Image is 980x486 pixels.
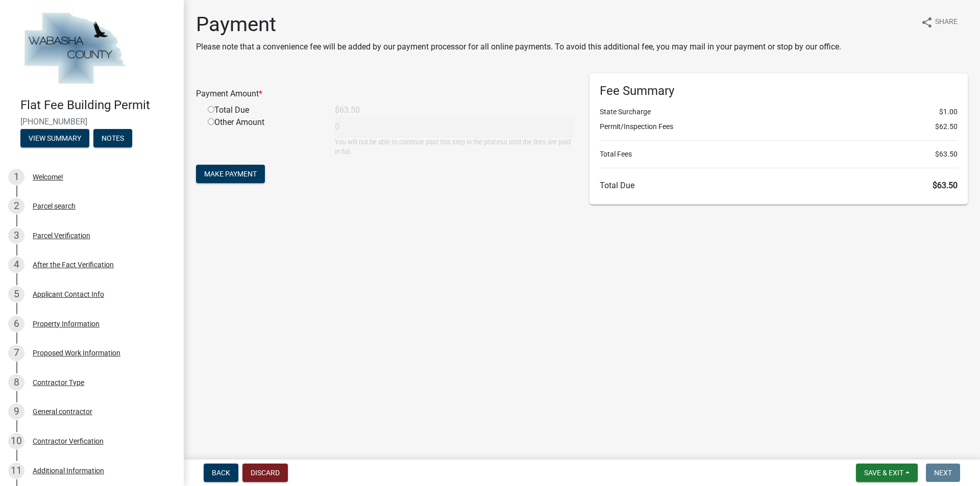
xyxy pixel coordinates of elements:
[926,464,960,482] button: Next
[600,149,958,160] li: Total Fees
[913,12,966,32] button: shareShare
[600,84,958,98] h6: Fee Summary
[33,173,63,181] div: Welcome!
[8,433,24,449] div: 10
[204,464,238,482] button: Back
[33,232,90,239] div: Parcel Verification
[8,463,24,479] div: 11
[934,469,952,477] span: Next
[856,464,918,482] button: Save & Exit
[864,469,903,477] span: Save & Exit
[200,116,327,157] div: Other Amount
[204,170,257,178] span: Make Payment
[93,135,132,143] wm-modal-confirm: Notes
[8,198,24,214] div: 2
[196,165,265,183] button: Make Payment
[20,135,89,143] wm-modal-confirm: Summary
[8,316,24,332] div: 6
[8,286,24,302] div: 5
[921,16,933,29] i: share
[935,149,958,160] span: $63.50
[8,257,24,273] div: 4
[8,169,24,185] div: 1
[33,320,100,327] div: Property Information
[33,202,76,210] div: Parcel search
[33,349,120,356] div: Proposed Work Information
[935,16,958,29] span: Share
[33,291,104,298] div: Applicant Contact Info
[212,469,230,477] span: Back
[600,107,958,117] li: State Surcharge
[33,467,104,474] div: Additional Information
[242,464,288,482] button: Discard
[8,227,24,244] div: 3
[33,261,114,268] div: After the Fact Verification
[933,181,958,190] span: $63.50
[939,107,958,117] span: $1.00
[33,408,92,415] div: General contractor
[20,129,89,147] button: View Summary
[20,117,163,126] span: [PHONE_NUMBER]
[33,379,84,386] div: Contractor Type
[188,88,582,100] div: Payment Amount
[8,374,24,391] div: 8
[33,438,104,445] div: Contractor Verfication
[93,129,132,147] button: Notes
[600,121,958,132] li: Permit/Inspection Fees
[600,181,958,190] h6: Total Due
[200,104,327,116] div: Total Due
[8,345,24,361] div: 7
[935,121,958,132] span: $62.50
[20,11,129,87] img: Wabasha County, Minnesota
[196,12,841,37] h1: Payment
[8,403,24,420] div: 9
[196,41,841,53] p: Please note that a convenience fee will be added by our payment processor for all online payments...
[20,98,176,113] h4: Flat Fee Building Permit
